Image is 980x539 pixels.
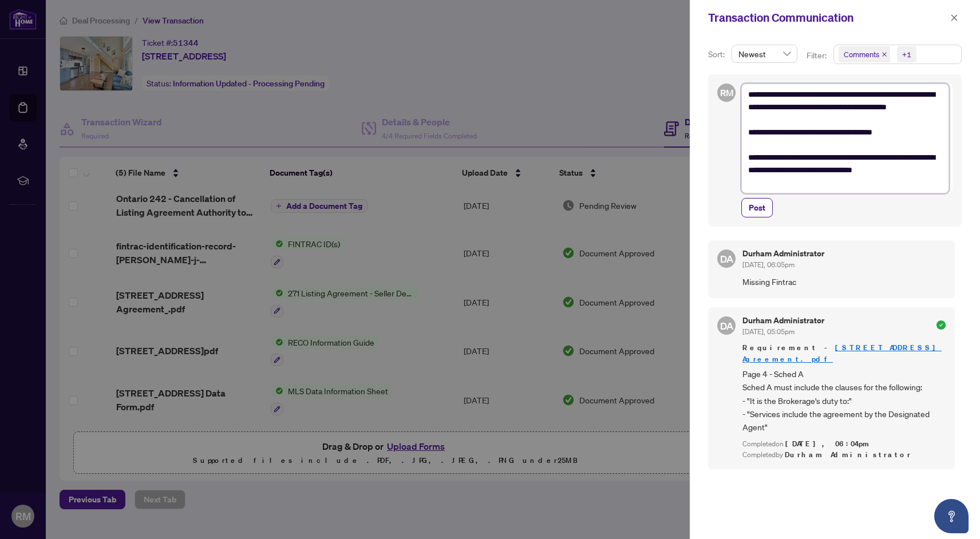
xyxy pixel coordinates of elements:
[720,251,733,267] span: DA
[742,342,946,365] span: Requirement -
[720,318,733,333] span: DA
[844,49,879,60] span: Comments
[742,260,795,269] span: [DATE], 06:05pm
[742,249,824,257] h5: Durham Administrator
[708,9,947,26] div: Transaction Communication
[742,343,942,364] a: [STREET_ADDRESS] Agreement.pdf
[785,450,911,459] span: Durham Administrator
[742,450,946,461] div: Completed by
[902,49,911,60] div: +1
[785,439,871,449] span: [DATE], 06:04pm
[741,198,773,217] button: Post
[950,14,958,22] span: close
[749,199,765,217] span: Post
[708,48,727,61] p: Sort:
[742,327,795,336] span: [DATE], 05:05pm
[807,49,828,62] p: Filter:
[742,439,946,450] div: Completed on
[934,499,969,533] button: Open asap
[738,45,791,62] span: Newest
[882,51,887,57] span: close
[720,86,733,100] span: RM
[839,46,890,62] span: Comments
[742,275,946,288] span: Missing Fintrac
[936,320,946,330] span: check-circle
[742,367,946,434] span: Page 4 - Sched A Sched A must include the clauses for the following: - "It is the Brokerage's dut...
[742,316,824,324] h5: Durham Administrator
